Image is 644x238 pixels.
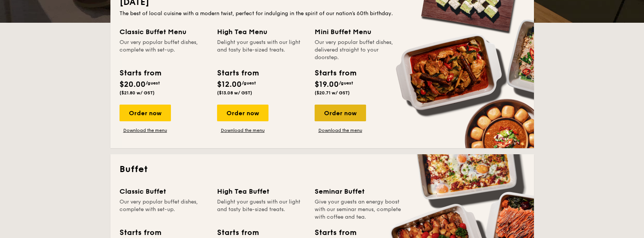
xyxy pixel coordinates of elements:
div: The best of local cuisine with a modern twist, perfect for indulging in the spirit of our nation’... [119,10,525,17]
div: Starts from [217,67,258,79]
span: /guest [339,80,353,86]
span: /guest [242,80,256,86]
div: Order now [119,105,171,121]
div: Delight your guests with our light and tasty bite-sized treats. [217,198,306,221]
div: Classic Buffet [119,186,208,197]
span: ($20.71 w/ GST) [315,90,350,96]
span: ($13.08 w/ GST) [217,90,252,96]
span: ($21.80 w/ GST) [119,90,155,96]
div: Mini Buffet Menu [315,27,403,37]
div: High Tea Buffet [217,186,306,197]
div: Starts from [315,67,356,79]
div: Seminar Buffet [315,186,403,197]
span: $20.00 [119,80,146,89]
div: Order now [217,105,268,121]
div: Order now [315,105,366,121]
a: Download the menu [315,127,366,133]
div: Our very popular buffet dishes, complete with set-up. [119,39,208,61]
div: Delight your guests with our light and tasty bite-sized treats. [217,39,306,61]
a: Download the menu [119,127,171,133]
div: Classic Buffet Menu [119,27,208,37]
div: Give your guests an energy boost with our seminar menus, complete with coffee and tea. [315,198,403,221]
div: Our very popular buffet dishes, delivered straight to your doorstep. [315,39,403,61]
h2: Buffet [119,163,525,175]
div: High Tea Menu [217,27,306,37]
div: Our very popular buffet dishes, complete with set-up. [119,198,208,221]
span: $19.00 [315,80,339,89]
a: Download the menu [217,127,268,133]
span: /guest [146,80,160,86]
div: Starts from [119,67,161,79]
span: $12.00 [217,80,242,89]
